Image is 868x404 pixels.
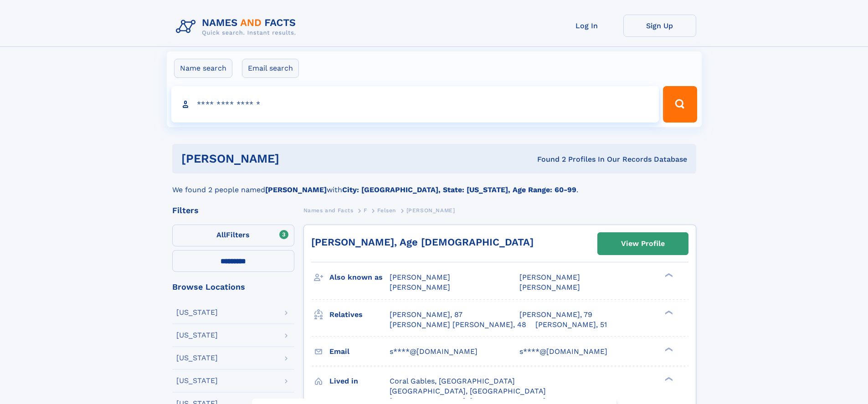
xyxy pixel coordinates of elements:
[550,15,623,37] a: Log In
[364,205,367,216] a: F
[176,309,218,316] div: [US_STATE]
[329,373,390,389] h3: Lived in
[598,233,688,255] a: View Profile
[329,307,390,322] h3: Relatives
[174,59,232,78] label: Name search
[364,207,367,214] span: F
[311,236,534,248] a: [PERSON_NAME], Age [DEMOGRAPHIC_DATA]
[242,59,299,78] label: Email search
[329,344,390,359] h3: Email
[663,86,697,123] button: Search Button
[390,320,526,330] a: [PERSON_NAME] [PERSON_NAME], 48
[623,15,696,37] a: Sign Up
[176,332,218,339] div: [US_STATE]
[303,205,354,216] a: Names and Facts
[519,283,580,291] span: [PERSON_NAME]
[621,233,665,254] div: View Profile
[181,153,408,164] h1: [PERSON_NAME]
[390,273,450,281] span: [PERSON_NAME]
[377,207,396,214] span: Felsen
[172,15,303,39] img: Logo Names and Facts
[519,273,580,281] span: [PERSON_NAME]
[172,206,294,215] div: Filters
[377,205,396,216] a: Felsen
[408,154,687,164] div: Found 2 Profiles In Our Records Database
[663,309,673,315] div: ❯
[663,346,673,352] div: ❯
[216,230,226,239] span: All
[390,377,515,385] span: Coral Gables, [GEOGRAPHIC_DATA]
[663,376,673,382] div: ❯
[176,354,218,362] div: [US_STATE]
[535,320,607,330] a: [PERSON_NAME], 51
[265,185,327,194] b: [PERSON_NAME]
[519,310,592,320] a: [PERSON_NAME], 79
[406,207,455,214] span: [PERSON_NAME]
[390,310,462,320] a: [PERSON_NAME], 87
[329,270,390,285] h3: Also known as
[390,283,450,291] span: [PERSON_NAME]
[342,185,576,194] b: City: [GEOGRAPHIC_DATA], State: [US_STATE], Age Range: 60-99
[172,283,294,291] div: Browse Locations
[172,225,294,246] label: Filters
[663,272,673,278] div: ❯
[171,86,659,123] input: search input
[172,174,696,195] div: We found 2 people named with .
[390,387,546,395] span: [GEOGRAPHIC_DATA], [GEOGRAPHIC_DATA]
[176,377,218,384] div: [US_STATE]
